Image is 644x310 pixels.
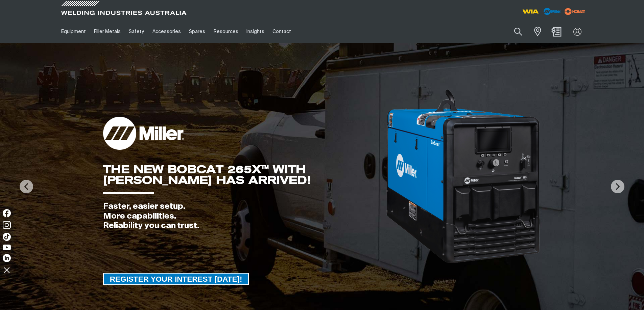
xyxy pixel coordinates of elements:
img: miller [563,6,587,17]
div: THE NEW BOBCAT 265X™ WITH [PERSON_NAME] HAS ARRIVED! [103,164,385,186]
a: Accessories [148,20,185,43]
a: Shopping cart (0 product(s)) [551,28,562,36]
a: Contact [268,20,295,43]
nav: Main [57,20,455,43]
a: Safety [125,20,148,43]
a: Equipment [57,20,90,43]
a: Resources [209,20,242,43]
a: REGISTER YOUR INTEREST TODAY! [103,273,249,285]
img: YouTube [3,245,11,250]
img: LinkedIn [3,254,11,262]
img: NextArrow [611,180,624,193]
a: Filler Metals [90,20,125,43]
div: Faster, easier setup. More capabilities. Reliability you can trust. [103,202,385,231]
a: Insights [242,20,268,43]
img: Instagram [3,221,11,229]
a: Spares [185,20,209,43]
img: PrevArrow [20,180,33,193]
span: REGISTER YOUR INTEREST [DATE]! [104,273,248,285]
img: Facebook [3,209,11,217]
img: TikTok [3,233,11,241]
input: Product name or item number... [498,24,530,39]
img: hide socials [1,264,13,276]
button: Search products [507,24,530,39]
